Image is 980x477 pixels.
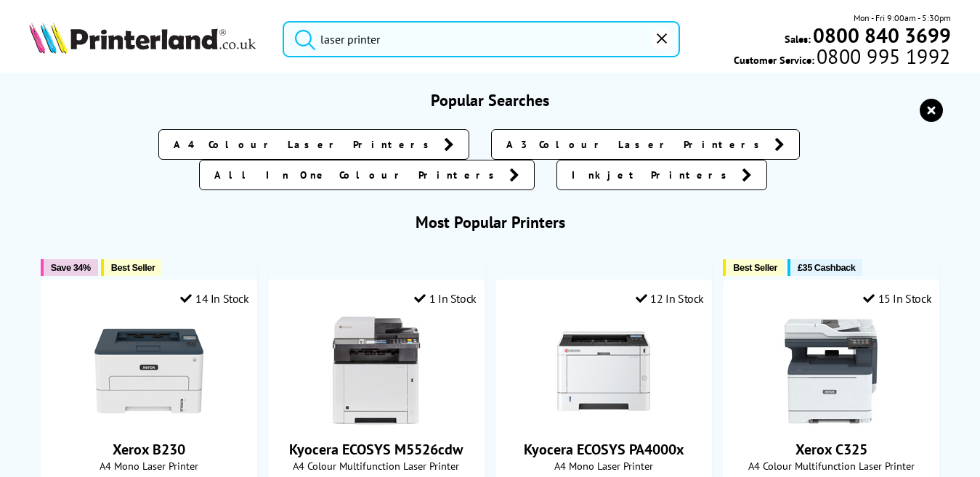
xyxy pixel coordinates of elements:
[174,137,437,152] span: A4 Colour Laser Printers
[814,49,950,63] span: 0800 995 1992
[414,291,477,306] div: 1 In Stock
[111,262,155,273] span: Best Seller
[491,129,800,160] a: A3 Colour Laser Printers
[322,317,431,425] img: Kyocera ECOSYS M5526cdw
[94,317,203,425] img: Xerox B230
[158,129,469,160] a: A4 Colour Laser Printers
[731,459,931,473] span: A4 Colour Multifunction Laser Printer
[276,459,477,473] span: A4 Colour Multifunction Laser Printer
[29,90,950,110] h3: Popular Searches
[113,440,185,459] a: Xerox B230
[636,291,704,306] div: 12 In Stock
[854,11,951,25] span: Mon - Fri 9:00am - 5:30pm
[549,317,658,425] img: Kyocera ECOSYS PA4000x
[49,459,249,473] span: A4 Mono Laser Printer
[289,440,463,459] a: Kyocera ECOSYS M5526cdw
[777,317,886,425] img: Xerox C325
[506,137,767,152] span: A3 Colour Laser Printers
[863,291,931,306] div: 15 In Stock
[549,414,658,428] a: Kyocera ECOSYS PA4000x
[94,414,203,428] a: Xerox B230
[785,32,811,46] span: Sales:
[283,21,680,57] input: Search product or brand
[787,259,862,276] button: £35 Cashback
[811,28,951,42] a: 0800 840 3699
[723,259,785,276] button: Best Seller
[813,22,951,49] b: 0800 840 3699
[322,414,431,428] a: Kyocera ECOSYS M5526cdw
[503,459,704,473] span: A4 Mono Laser Printer
[734,49,950,67] span: Customer Service:
[29,212,950,232] h3: Most Popular Printers
[101,259,163,276] button: Best Seller
[733,262,777,273] span: Best Seller
[41,259,98,276] button: Save 34%
[29,22,256,54] img: Printerland Logo
[777,414,886,428] a: Xerox C325
[199,160,535,190] a: All In One Colour Printers
[798,262,855,273] span: £35 Cashback
[556,160,767,190] a: Inkjet Printers
[572,168,734,182] span: Inkjet Printers
[51,262,91,273] span: Save 34%
[795,440,867,459] a: Xerox C325
[524,440,684,459] a: Kyocera ECOSYS PA4000x
[29,22,264,57] a: Printerland Logo
[214,168,502,182] span: All In One Colour Printers
[180,291,248,306] div: 14 In Stock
